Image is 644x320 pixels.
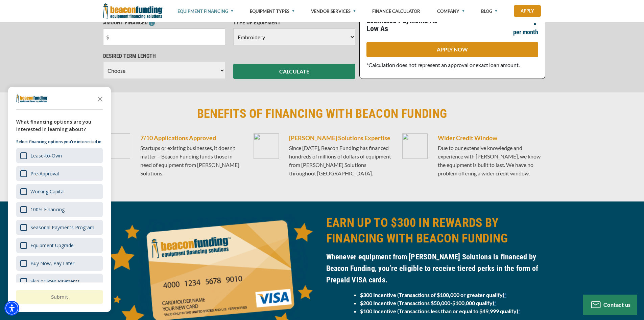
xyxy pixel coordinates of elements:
div: Lease-to-Own [16,148,103,163]
h4: Whenever equipment from [PERSON_NAME] Solutions is financed by Beacon Funding, you’re eligible to... [326,251,541,286]
button: Submit [16,290,103,304]
div: Skip or Step Payments [16,274,103,289]
span: Contact us [603,301,631,308]
button: Close the survey [93,92,107,105]
div: Buy Now, Pay Later [30,260,74,266]
img: Company logo [16,94,48,103]
p: TYPE OF EQUIPMENT [233,19,355,27]
button: CALCULATE [233,64,355,79]
span: Startups or existing businesses, it doesn’t matter – Beacon Funding funds those in need of equipm... [140,145,239,176]
a: APPLY NOW [366,42,538,57]
h2: BENEFITS OF FINANCING WITH BEACON FUNDING [103,106,541,122]
h2: EARN UP TO $300 IN REWARDS BY FINANCING WITH BEACON FUNDING [326,215,541,246]
h6: Wider Credit Window [438,133,541,142]
div: Skip or Step Payments [30,278,80,284]
div: Pre-Approval [30,170,59,177]
p: Select financing options you're interested in [16,138,103,145]
p: Estimated Payments As Low As [366,17,448,33]
p: ? [532,17,538,25]
input: $ [103,28,225,45]
p: per month [513,28,538,36]
p: DESIRED TERM LENGTH [103,52,225,60]
div: Pre-Approval [16,166,103,181]
span: Due to our extensive knowledge and experience with [PERSON_NAME], we know the equipment is built ... [438,145,541,176]
div: Accessibility Menu [4,301,19,316]
h6: 7/10 Applications Approved [140,133,244,142]
strong: $200 Incentive (Transactions $50,000-$100,000 qualify) [360,300,496,306]
div: Equipment Upgrade [16,238,103,253]
span: Since [DATE], Beacon Funding has financed hundreds of millions of dollars of equipment from [PERS... [289,145,391,176]
strong: $100 Incentive (Transactions less than or equal to $49,999 qualify) [360,308,520,314]
div: Lease-to-Own [30,152,62,159]
a: Apply [514,5,541,17]
span: *Calculation does not represent an approval or exact loan amount. [366,62,520,68]
p: AMOUNT FINANCED [103,19,225,27]
div: Working Capital [16,184,103,199]
h6: [PERSON_NAME] Solutions Expertise [289,133,392,142]
div: Seasonal Payments Program [16,220,103,235]
button: Contact us [583,295,637,315]
div: What financing options are you interested in learning about? [16,118,103,133]
div: Equipment Upgrade [30,242,74,249]
div: Buy Now, Pay Later [16,256,103,271]
strong: $300 Incentive (Transactions of $100,000 or greater qualify) [360,292,506,298]
div: 100% Financing [30,206,65,213]
div: 100% Financing [16,202,103,217]
div: Working Capital [30,188,65,195]
div: Survey [8,87,111,312]
div: Seasonal Payments Program [30,224,94,231]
